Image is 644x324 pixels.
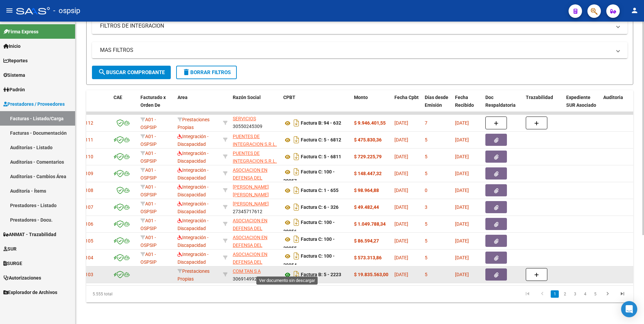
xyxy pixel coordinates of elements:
span: 3 [425,204,427,210]
datatable-header-cell: Auditoria [601,90,633,120]
i: Descargar documento [292,134,301,145]
div: 30710856539 [233,150,278,164]
mat-expansion-panel-header: FILTROS DE INTEGRACION [92,18,627,34]
strong: Factura B: 94 - 632 [301,121,341,126]
span: [DATE] [394,154,408,159]
li: page 1 [550,288,560,300]
i: Descargar documento [292,185,301,196]
span: 91105 [80,238,93,244]
span: 7 [425,120,427,126]
strong: $ 86.594,27 [354,238,379,244]
span: Prestaciones Propias [178,117,210,130]
span: Trazabilidad [526,95,553,100]
span: Area [178,95,188,100]
span: Integración - Discapacidad [178,184,208,197]
div: 27393808867 [233,183,278,197]
a: 4 [581,290,589,298]
span: - ospsip [53,3,80,18]
strong: $ 475.830,36 [354,137,382,142]
li: page 3 [570,288,580,300]
span: COM TAN S A [233,268,261,274]
span: Sistema [3,71,25,79]
span: 5 [425,171,427,176]
datatable-header-cell: Doc Respaldatoria [483,90,523,120]
span: [DATE] [455,188,469,193]
span: [DATE] [394,255,408,260]
i: Descargar documento [292,269,301,280]
span: A01 - OSPSIP [140,117,157,130]
span: Integración - Discapacidad [178,151,208,164]
span: 91108 [80,188,93,193]
span: Inicio [3,42,21,50]
li: page 4 [580,288,590,300]
strong: Factura C: 5 - 6812 [301,137,341,143]
span: [DATE] [455,171,469,176]
span: Reportes [3,57,28,64]
i: Descargar documento [292,217,301,228]
span: A01 - OSPSIP [140,252,157,265]
span: Días desde Emisión [425,95,448,108]
i: Descargar documento [292,251,301,261]
span: Monto [354,95,368,100]
strong: $ 573.313,86 [354,255,382,260]
strong: Factura C: 1 - 655 [301,188,339,193]
span: Borrar Filtros [182,69,231,75]
div: 27345717612 [233,200,278,214]
span: Integración - Discapacidad [178,167,208,181]
strong: $ 19.835.563,00 [354,272,388,277]
a: go to next page [601,290,614,298]
span: ASOCIACION EN DEFENSA DEL INFANTE NEUROLOGICO (A.E.D.I.N) [233,167,267,203]
div: 5.555 total [86,286,194,302]
span: [DATE] [455,137,469,142]
a: go to last page [616,290,629,298]
span: [DATE] [455,272,469,277]
span: A01 - OSPSIP [140,134,157,147]
strong: Factura C: 100 - 39055 [283,237,335,251]
span: 5 [425,221,427,227]
span: A01 - OSPSIP [140,184,157,197]
span: Integración - Discapacidad [178,201,208,214]
span: [DATE] [394,120,408,126]
span: Auditoria [603,95,623,100]
a: 3 [571,290,579,298]
span: Firma Express [3,28,38,35]
datatable-header-cell: Expediente SUR Asociado [563,90,601,120]
strong: $ 9.946.401,55 [354,120,386,126]
div: 30691499223 [233,267,278,282]
span: 5 [425,238,427,244]
span: Prestaciones Propias [178,268,210,282]
datatable-header-cell: Razón Social [230,90,281,120]
span: [PERSON_NAME] [233,201,269,206]
a: go to previous page [536,290,549,298]
span: 91107 [80,204,93,210]
datatable-header-cell: CPBT [281,90,351,120]
strong: $ 98.964,88 [354,188,379,193]
div: 30519382578 [233,166,278,181]
span: Integración - Discapacidad [178,235,208,248]
a: go to first page [521,290,534,298]
span: 5 [425,272,427,277]
mat-panel-title: MAS FILTROS [100,46,611,54]
span: Padrón [3,86,25,93]
datatable-header-cell: Monto [351,90,392,120]
span: [DATE] [455,255,469,260]
datatable-header-cell: Trazabilidad [523,90,563,120]
span: ASOCIACION EN DEFENSA DEL INFANTE NEUROLOGICO (A.E.D.I.N) [233,218,267,254]
span: Razón Social [233,95,261,100]
span: 5 [425,137,427,142]
datatable-header-cell: ID [77,90,111,120]
strong: Factura C: 100 - 39057 [283,169,335,184]
strong: $ 49.482,44 [354,204,379,210]
strong: Factura C: 100 - 39054 [283,254,335,268]
span: [DATE] [394,221,408,227]
li: page 2 [560,288,570,300]
span: [DATE] [394,171,408,176]
i: Descargar documento [292,151,301,162]
i: Descargar documento [292,234,301,245]
span: Expediente SUR Asociado [566,95,596,108]
span: A01 - OSPSIP [140,167,157,181]
span: Integración - Discapacidad [178,134,208,147]
datatable-header-cell: Días desde Emisión [422,90,452,120]
span: [DATE] [455,204,469,210]
mat-icon: menu [5,6,13,14]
